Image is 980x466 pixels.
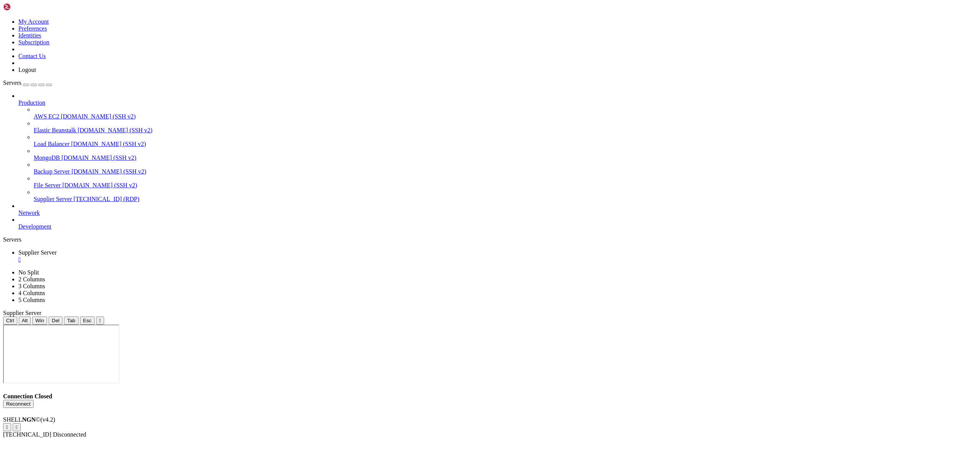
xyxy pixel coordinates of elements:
[6,318,14,323] span: Ctrl
[18,67,36,73] a: Logout
[34,175,977,189] li: File Server [DOMAIN_NAME] (SSH v2)
[22,318,28,323] span: Alt
[18,283,45,289] a: 3 Columns
[19,317,31,325] button: Alt
[3,400,34,408] button: Reconnect
[34,196,72,202] span: Supplier Server
[3,317,17,325] button: Ctrl
[34,134,977,148] li: Load Balancer [DOMAIN_NAME] (SSH v2)
[34,141,70,147] span: Load Balancer
[80,317,95,325] button: Esc
[34,168,70,175] span: Backup Server
[34,161,977,175] li: Backup Server [DOMAIN_NAME] (SSH v2)
[16,424,18,430] div: 
[34,196,977,203] a: Supplier Server [TECHNICAL_ID] (RDP)
[34,168,977,175] a: Backup Server [DOMAIN_NAME] (SSH v2)
[13,423,21,431] button: 
[3,80,52,86] a: Servers
[3,423,11,431] button: 
[62,182,137,188] span: [DOMAIN_NAME] (SSH v2)
[18,209,40,216] span: Network
[41,416,56,423] span: 4.2.0
[34,127,76,133] span: Elastic Beanstalk
[18,39,49,45] a: Subscription
[52,318,59,323] span: Del
[18,223,51,230] span: Development
[53,431,86,438] span: Disconnected
[34,127,977,134] a: Elastic Beanstalk [DOMAIN_NAME] (SSH v2)
[3,80,21,86] span: Servers
[73,196,139,202] span: [TECHNICAL_ID] (RDP)
[18,32,41,39] a: Identities
[96,317,104,325] button: 
[99,318,101,323] div: 
[34,120,977,134] li: Elastic Beanstalk [DOMAIN_NAME] (SSH v2)
[18,249,977,263] a: Supplier Server
[34,106,977,120] li: AWS EC2 [DOMAIN_NAME] (SSH v2)
[34,113,59,120] span: AWS EC2
[72,168,147,175] span: [DOMAIN_NAME] (SSH v2)
[78,127,153,133] span: [DOMAIN_NAME] (SSH v2)
[35,318,44,323] span: Win
[3,3,47,11] img: Shellngn
[3,431,51,438] span: [TECHNICAL_ID]
[3,310,41,316] span: Supplier Server
[34,154,60,161] span: MongoDB
[64,317,78,325] button: Tab
[34,182,61,188] span: File Server
[18,209,977,216] a: Network
[18,249,57,256] span: Supplier Server
[18,99,45,106] span: Production
[3,236,977,243] div: Servers
[18,25,47,32] a: Preferences
[18,290,45,296] a: 4 Columns
[49,317,62,325] button: Del
[67,318,75,323] span: Tab
[83,318,91,323] span: Esc
[61,154,136,161] span: [DOMAIN_NAME] (SSH v2)
[18,269,39,276] a: No Split
[18,216,977,230] li: Development
[18,99,977,106] a: Production
[6,424,8,430] div: 
[18,203,977,216] li: Network
[34,113,977,120] a: AWS EC2 [DOMAIN_NAME] (SSH v2)
[32,317,47,325] button: Win
[34,182,977,189] a: File Server [DOMAIN_NAME] (SSH v2)
[18,276,45,283] a: 2 Columns
[18,18,49,25] a: My Account
[18,256,977,263] a: 
[18,93,977,203] li: Production
[34,141,977,148] a: Load Balancer [DOMAIN_NAME] (SSH v2)
[3,416,55,423] span: SHELL ©
[34,189,977,203] li: Supplier Server [TECHNICAL_ID] (RDP)
[18,223,977,230] a: Development
[34,154,977,161] a: MongoDB [DOMAIN_NAME] (SSH v2)
[22,416,36,423] b: NGN
[34,148,977,161] li: MongoDB [DOMAIN_NAME] (SSH v2)
[71,141,146,147] span: [DOMAIN_NAME] (SSH v2)
[61,113,136,120] span: [DOMAIN_NAME] (SSH v2)
[3,393,52,399] span: Connection Closed
[18,297,45,303] a: 5 Columns
[18,53,46,59] a: Contact Us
